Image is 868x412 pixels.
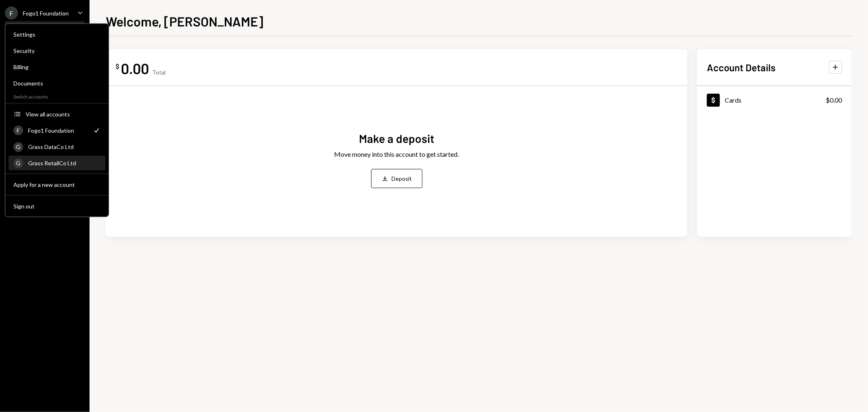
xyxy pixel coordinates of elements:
a: Documents [9,76,105,90]
div: Settings [13,31,101,38]
div: Documents [13,80,101,87]
div: 0.00 [121,59,149,77]
div: Deposit [392,174,412,183]
div: Grass DataCo Ltd [28,143,101,150]
div: Apply for a new account [13,181,101,188]
a: Cards$0.00 [697,86,852,114]
a: Settings [9,27,105,42]
div: Billing [13,64,101,70]
button: Sign out [9,199,105,214]
a: Billing [9,59,105,74]
div: Cards [725,96,741,104]
div: Grass RetailCo Ltd [28,160,101,167]
div: Make a deposit [359,131,434,147]
div: $ [116,62,119,70]
div: View all accounts [26,111,101,118]
h1: Welcome, [PERSON_NAME] [106,13,263,29]
a: Home [5,21,85,36]
a: GGrass DataCo Ltd [9,139,105,154]
div: Total [152,69,166,76]
div: G [13,142,23,152]
button: Deposit [371,169,422,188]
div: F [5,7,18,20]
div: G [13,158,23,168]
button: Apply for a new account [9,178,105,192]
div: Fogo1 Foundation [28,127,87,134]
div: Fogo1 Foundation [23,10,69,17]
div: Sign out [13,203,101,210]
a: Security [9,43,105,58]
div: Security [13,47,101,54]
a: GGrass RetailCo Ltd [9,156,105,170]
button: View all accounts [9,107,105,122]
h2: Account Details [707,61,776,74]
div: Switch accounts [5,92,109,100]
div: $0.00 [826,95,842,105]
div: Move money into this account to get started. [335,149,459,159]
div: F [13,125,23,135]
